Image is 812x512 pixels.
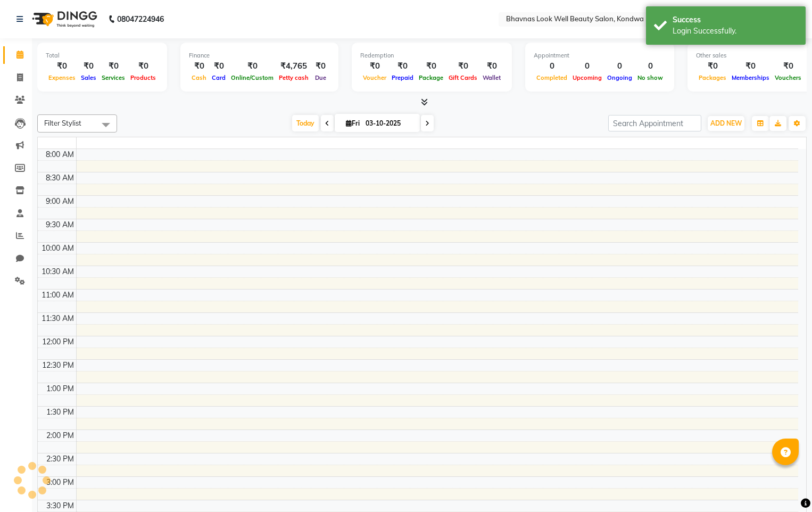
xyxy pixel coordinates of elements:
[292,115,319,131] span: Today
[40,336,76,348] div: 12:00 PM
[46,51,159,60] div: Total
[360,74,389,81] span: Voucher
[27,4,100,34] img: logo
[389,60,416,72] div: ₹0
[534,74,570,81] span: Completed
[44,407,76,418] div: 1:30 PM
[46,74,78,81] span: Expenses
[343,119,362,127] span: Fri
[44,172,76,184] div: 8:30 AM
[39,313,76,324] div: 11:30 AM
[772,74,804,81] span: Vouchers
[729,60,772,72] div: ₹0
[480,74,503,81] span: Wallet
[276,60,311,72] div: ₹4,765
[44,430,76,441] div: 2:00 PM
[276,74,311,81] span: Petty cash
[534,60,570,72] div: 0
[78,74,99,81] span: Sales
[44,219,76,230] div: 9:30 AM
[446,60,480,72] div: ₹0
[311,60,330,72] div: ₹0
[40,360,76,371] div: 12:30 PM
[534,51,666,60] div: Appointment
[604,60,635,72] div: 0
[44,500,76,511] div: 3:30 PM
[189,51,330,60] div: Finance
[480,60,503,72] div: ₹0
[39,290,76,301] div: 11:00 AM
[389,74,416,81] span: Prepaid
[99,74,128,81] span: Services
[189,60,209,72] div: ₹0
[209,60,228,72] div: ₹0
[360,51,503,60] div: Redemption
[635,74,666,81] span: No show
[570,74,604,81] span: Upcoming
[128,60,159,72] div: ₹0
[39,266,76,277] div: 10:30 AM
[44,453,76,465] div: 2:30 PM
[362,115,416,131] input: 2025-10-03
[729,74,772,81] span: Memberships
[44,149,76,160] div: 8:00 AM
[767,469,801,501] iframe: chat widget
[189,74,209,81] span: Cash
[416,60,446,72] div: ₹0
[446,74,480,81] span: Gift Cards
[416,74,446,81] span: Package
[99,60,128,72] div: ₹0
[696,60,729,72] div: ₹0
[696,74,729,81] span: Packages
[44,477,76,488] div: 3:00 PM
[44,196,76,207] div: 9:00 AM
[46,60,78,72] div: ₹0
[673,26,798,37] div: Login Successfully.
[708,116,744,131] button: ADD NEW
[44,383,76,394] div: 1:00 PM
[312,74,329,81] span: Due
[78,60,99,72] div: ₹0
[209,74,228,81] span: Card
[228,60,276,72] div: ₹0
[635,60,666,72] div: 0
[128,74,159,81] span: Products
[39,243,76,254] div: 10:00 AM
[117,4,164,34] b: 08047224946
[570,60,604,72] div: 0
[604,74,635,81] span: Ongoing
[772,60,804,72] div: ₹0
[608,115,701,131] input: Search Appointment
[360,60,389,72] div: ₹0
[44,119,81,127] span: Filter Stylist
[228,74,276,81] span: Online/Custom
[673,14,798,26] div: Success
[710,119,742,127] span: ADD NEW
